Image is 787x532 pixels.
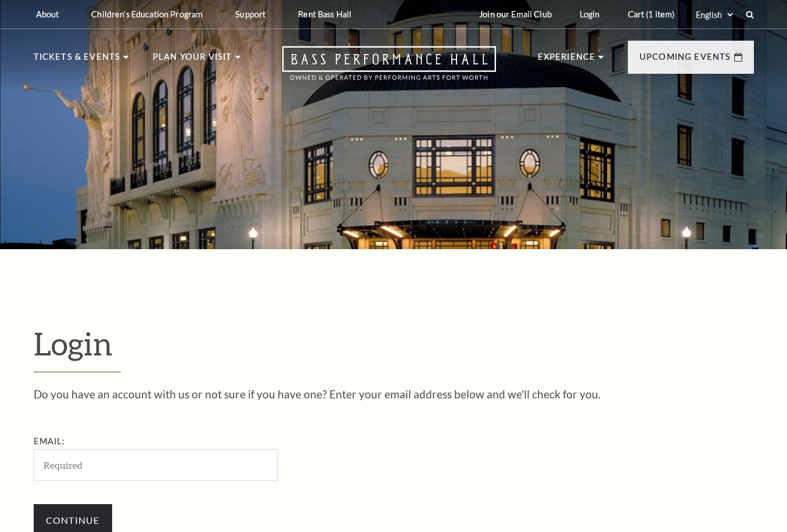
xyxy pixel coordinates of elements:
p: About [36,9,59,19]
p: Children's Education Program [91,9,203,19]
span: Login [34,325,113,362]
p: Rent Bass Hall [298,9,351,19]
p: Experience [538,50,596,71]
input: Required [34,449,278,481]
p: Upcoming Events [639,50,731,71]
p: Support [235,9,265,19]
p: Do you have an account with us or not sure if you have one? Enter your email address below and we... [34,389,754,400]
p: Plan Your Visit [153,50,232,71]
p: Tickets & Events [34,50,121,71]
select: Select: [693,9,735,20]
label: Email: [34,436,66,446]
